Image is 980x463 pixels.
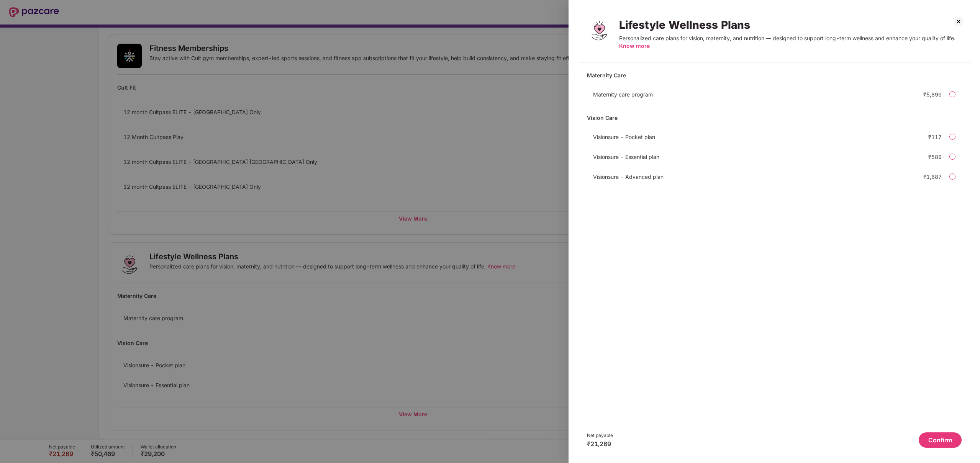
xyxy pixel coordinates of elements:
[923,173,942,180] div: ₹1,887
[619,43,650,49] span: Know more
[587,18,611,43] img: Lifestyle Wellness Plans
[928,154,942,160] div: ₹589
[587,69,962,82] div: Maternity Care
[593,91,653,98] span: Maternity care program
[619,34,962,50] div: Personalized care plans for vision, maternity, and nutrition — designed to support long-term well...
[593,173,664,180] span: Visionsure - Advanced plan
[587,440,613,448] div: ₹21,269
[593,134,655,140] span: Visionsure - Pocket plan
[587,111,962,124] div: Vision Care
[952,15,965,28] img: svg+xml;base64,PHN2ZyBpZD0iQ3Jvc3MtMzJ4MzIiIHhtbG5zPSJodHRwOi8vd3d3LnczLm9yZy8yMDAwL3N2ZyIgd2lkdG...
[923,91,942,98] div: ₹5,899
[919,432,962,448] button: Confirm
[587,432,613,438] div: Net payable
[593,154,659,160] span: Visionsure - Essential plan
[928,134,942,140] div: ₹117
[619,18,962,31] div: Lifestyle Wellness Plans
